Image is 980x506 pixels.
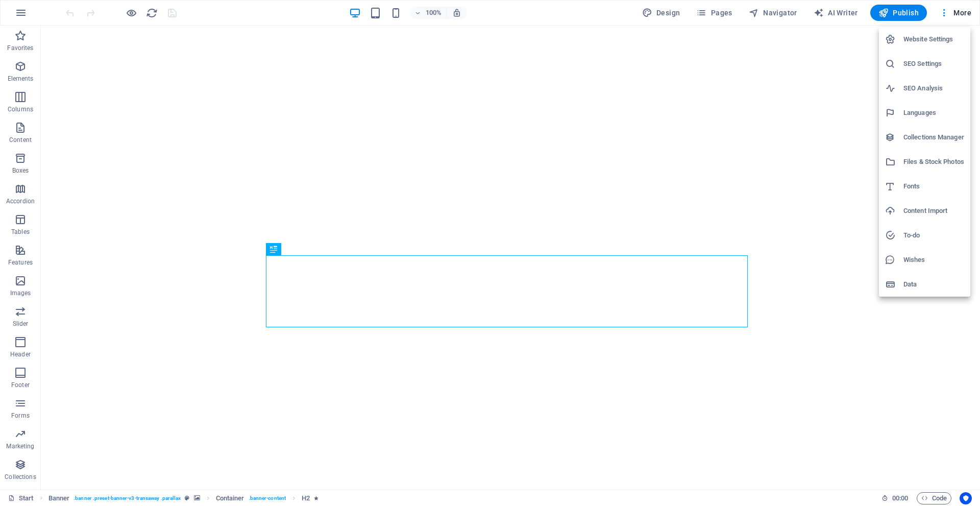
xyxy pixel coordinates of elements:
[903,254,964,266] h6: Wishes
[903,33,964,45] h6: Website Settings
[903,229,964,242] h6: To-do
[903,180,964,192] h6: Fonts
[903,107,964,119] h6: Languages
[903,278,964,291] h6: Data
[903,58,964,70] h6: SEO Settings
[903,82,964,94] h6: SEO Analysis
[903,205,964,217] h6: Content Import
[903,156,964,168] h6: Files & Stock Photos
[903,131,964,143] h6: Collections Manager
